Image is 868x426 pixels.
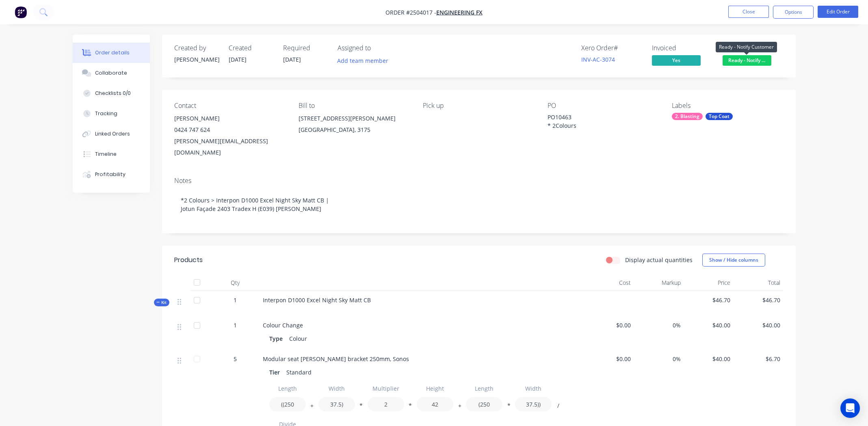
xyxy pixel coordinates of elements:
div: PO [548,102,659,110]
span: 5 [234,355,237,363]
span: [DATE] [229,56,247,63]
div: Xero Order # [581,44,642,52]
div: Tier [269,366,283,378]
div: [STREET_ADDRESS][PERSON_NAME] [299,113,410,124]
button: Options [773,6,814,19]
input: Label [417,381,453,396]
a: INV-AC-3074 [581,56,615,63]
button: Add team member [338,55,393,66]
span: Kit [156,299,167,306]
div: Profitability [95,171,126,178]
span: $40.00 [687,321,731,329]
div: Order details [95,49,130,56]
button: Add team member [333,55,392,66]
input: Label [318,381,355,396]
span: $46.70 [687,296,731,304]
div: Timeline [95,151,117,158]
span: Colour Change [263,321,303,329]
label: Display actual quantities [625,256,693,264]
div: Pick up [423,102,534,110]
div: Assigned to [338,44,419,52]
div: Open Intercom Messenger [840,398,860,418]
div: Bill to [299,102,410,110]
span: 1 [234,296,237,304]
div: Cost [584,275,634,291]
div: [GEOGRAPHIC_DATA], 3175 [299,124,410,136]
div: [PERSON_NAME]0424 747 624[PERSON_NAME][EMAIL_ADDRESS][DOMAIN_NAME] [174,113,286,158]
span: 0% [637,355,681,363]
div: Type [269,333,286,344]
span: [DATE] [283,56,301,63]
span: Ready - Notify ... [723,55,771,65]
button: Linked Orders [73,124,150,144]
input: Value [368,397,404,411]
div: [PERSON_NAME] [174,113,286,124]
input: Value [417,397,453,411]
input: Label [368,381,404,396]
button: Show / Hide columns [702,254,765,267]
input: Value [466,397,502,411]
div: Tracking [95,110,117,117]
div: Invoiced [652,44,713,52]
span: 0% [637,321,681,329]
div: PO10463 * 2Colours [548,113,649,130]
div: 2. Blasting [672,113,703,120]
div: [STREET_ADDRESS][PERSON_NAME][GEOGRAPHIC_DATA], 3175 [299,113,410,139]
span: 1 [234,321,237,329]
span: Yes [652,55,701,65]
button: + [456,404,464,410]
input: Label [466,381,502,396]
div: Labels [672,102,783,110]
button: Close [728,6,769,18]
div: Checklists 0/0 [95,90,131,97]
img: Factory [15,6,27,18]
span: $0.00 [588,321,631,329]
div: Notes [174,177,784,185]
div: Products [174,255,203,265]
span: Modular seat [PERSON_NAME] bracket 250mm, Sonos [263,355,409,363]
button: Tracking [73,103,150,124]
input: Value [318,397,355,411]
input: Value [515,397,552,411]
div: Markup [634,275,684,291]
button: Order details [73,43,150,63]
button: Edit Order [818,6,858,18]
div: Created [229,44,273,52]
button: Ready - Notify ... [723,55,771,67]
div: [PERSON_NAME] [174,55,219,64]
input: Value [269,397,306,411]
div: Qty [211,275,260,291]
input: Label [515,381,552,396]
button: + [308,404,316,410]
div: Linked Orders [95,130,130,138]
div: Kit [154,299,169,306]
div: 0424 747 624 [174,124,286,136]
span: $40.00 [687,355,731,363]
div: Price [684,275,734,291]
div: Collaborate [95,69,127,77]
div: Total [734,275,784,291]
span: $0.00 [588,355,631,363]
span: Order #2504017 - [385,9,436,16]
span: $40.00 [737,321,780,329]
span: $6.70 [737,355,780,363]
div: [PERSON_NAME][EMAIL_ADDRESS][DOMAIN_NAME] [174,136,286,158]
a: Engineering FX [436,9,483,16]
div: *2 Colours > Interpon D1000 Excel Night Sky Matt CB | Jotun Façade 2403 Tradex H (E039) [PERSON_N... [174,188,784,221]
button: / [554,404,562,410]
button: Timeline [73,144,150,164]
span: Interpon D1000 Excel Night Sky Matt CB [263,296,371,304]
div: Top Coat [706,113,733,120]
button: Collaborate [73,63,150,83]
input: Label [269,381,306,396]
div: Standard [283,366,315,378]
div: Required [283,44,328,52]
div: Ready - Notify Customer [716,42,777,52]
div: Colour [286,333,310,344]
span: $46.70 [737,296,780,304]
button: Profitability [73,164,150,185]
div: Contact [174,102,286,110]
button: Checklists 0/0 [73,83,150,103]
div: Created by [174,44,219,52]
